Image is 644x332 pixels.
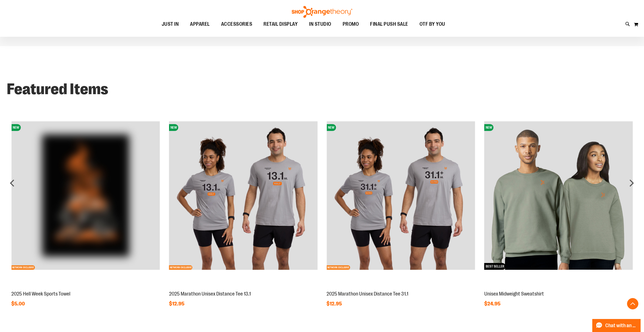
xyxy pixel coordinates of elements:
[414,18,451,31] a: OTF BY YOU
[169,301,185,307] span: $12.95
[169,121,318,270] img: 2025 Marathon Unisex Distance Tee 13.1
[343,18,359,31] span: PROMO
[221,18,252,31] span: ACCESSORIES
[169,265,193,270] span: NETWORK EXCLUSIVE
[327,124,336,131] span: NEW
[484,263,506,270] span: BEST SELLER
[169,124,178,131] span: NEW
[162,18,179,31] span: JUST IN
[184,18,215,31] a: APPAREL
[169,291,251,297] a: 2025 Marathon Unisex Distance Tee 13.1
[291,6,353,18] img: Shop Orangetheory
[11,124,21,131] span: NEW
[484,301,501,307] span: $24.95
[484,121,633,270] img: Unisex Midweight Sweatshirt
[11,285,160,289] a: OTF 2025 Hell Week Event RetailNEWNETWORK EXCLUSIVE
[309,18,331,31] span: IN STUDIO
[605,323,637,328] span: Chat with an Expert
[364,18,414,31] a: FINAL PUSH SALE
[626,177,637,189] div: next
[169,285,318,289] a: 2025 Marathon Unisex Distance Tee 13.1NEWNETWORK EXCLUSIVE
[303,18,337,31] a: IN STUDIO
[11,121,160,270] img: OTF 2025 Hell Week Event Retail
[263,18,298,31] span: RETAIL DISPLAY
[11,301,26,307] span: $5.00
[484,285,633,289] a: Unisex Midweight SweatshirtNEWBEST SELLER
[327,291,408,297] a: 2025 Marathon Unisex Distance Tee 31.1
[327,301,343,307] span: $12.95
[7,80,108,98] strong: Featured Items
[11,291,70,297] a: 2025 Hell Week Sports Towel
[337,18,365,31] a: PROMO
[156,18,185,31] a: JUST IN
[420,18,445,31] span: OTF BY YOU
[327,285,475,289] a: 2025 Marathon Unisex Distance Tee 31.1NEWNETWORK EXCLUSIVE
[11,265,35,270] span: NETWORK EXCLUSIVE
[327,265,350,270] span: NETWORK EXCLUSIVE
[592,319,641,332] button: Chat with an Expert
[370,18,408,31] span: FINAL PUSH SALE
[215,18,258,31] a: ACCESSORIES
[190,18,210,31] span: APPAREL
[7,177,18,189] div: prev
[484,291,544,297] a: Unisex Midweight Sweatshirt
[627,298,638,309] button: Back To Top
[258,18,303,31] a: RETAIL DISPLAY
[327,121,475,270] img: 2025 Marathon Unisex Distance Tee 31.1
[484,124,494,131] span: NEW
